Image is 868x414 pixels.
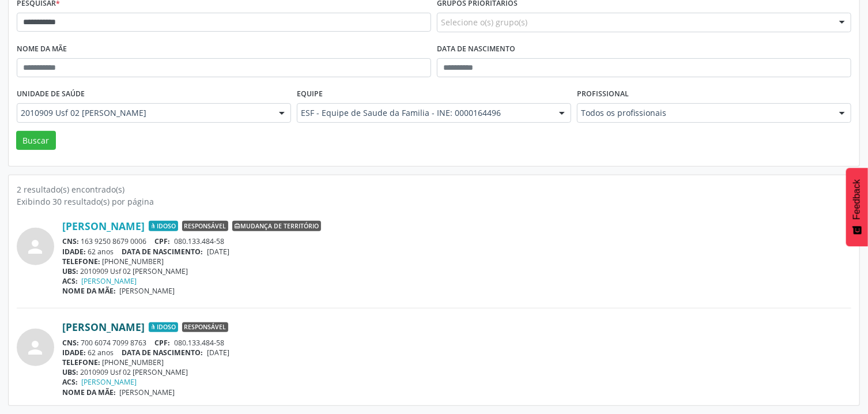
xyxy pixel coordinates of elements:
[297,85,323,103] label: Equipe
[62,348,851,357] div: 62 anos
[17,183,851,195] div: 2 resultado(s) encontrado(s)
[62,276,78,286] span: ACS:
[82,276,137,286] a: [PERSON_NAME]
[62,257,851,266] div: [PHONE_NUMBER]
[149,221,178,231] span: Idoso
[82,377,137,387] a: [PERSON_NAME]
[149,322,178,333] span: Idoso
[62,357,851,367] div: [PHONE_NUMBER]
[62,247,86,257] span: IDADE:
[62,377,78,387] span: ACS:
[441,16,527,28] span: Selecione o(s) grupo(s)
[120,286,175,296] span: [PERSON_NAME]
[25,337,46,358] i: person
[581,107,828,119] span: Todos os profissionais
[155,236,171,246] span: CPF:
[62,247,851,257] div: 62 anos
[182,221,228,231] span: Responsável
[62,321,145,333] a: [PERSON_NAME]
[21,107,267,119] span: 2010909 Usf 02 [PERSON_NAME]
[62,236,851,246] div: 163 9250 8679 0006
[437,40,515,58] label: Data de nascimento
[207,247,229,257] span: [DATE]
[577,85,629,103] label: Profissional
[155,338,171,348] span: CPF:
[62,220,145,232] a: [PERSON_NAME]
[120,387,175,397] span: [PERSON_NAME]
[122,348,203,357] span: DATA DE NASCIMENTO:
[301,107,548,119] span: ESF - Equipe de Saude da Familia - INE: 0000164496
[62,367,851,377] div: 2010909 Usf 02 [PERSON_NAME]
[852,179,862,220] span: Feedback
[846,168,868,246] button: Feedback - Mostrar pesquisa
[17,85,85,103] label: Unidade de saúde
[25,236,46,257] i: person
[62,236,79,246] span: CNS:
[232,221,321,231] span: Mudança de território
[122,247,203,257] span: DATA DE NASCIMENTO:
[62,257,100,266] span: TELEFONE:
[17,40,67,58] label: Nome da mãe
[207,348,229,357] span: [DATE]
[174,236,224,246] span: 080.133.484-58
[16,131,56,150] button: Buscar
[62,387,116,397] span: NOME DA MÃE:
[182,322,228,333] span: Responsável
[62,338,851,348] div: 700 6074 7099 8763
[62,348,86,357] span: IDADE:
[62,266,78,276] span: UBS:
[62,367,78,377] span: UBS:
[62,357,100,367] span: TELEFONE:
[174,338,224,348] span: 080.133.484-58
[17,195,851,208] div: Exibindo 30 resultado(s) por página
[62,266,851,276] div: 2010909 Usf 02 [PERSON_NAME]
[62,338,79,348] span: CNS:
[62,286,116,296] span: NOME DA MÃE:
